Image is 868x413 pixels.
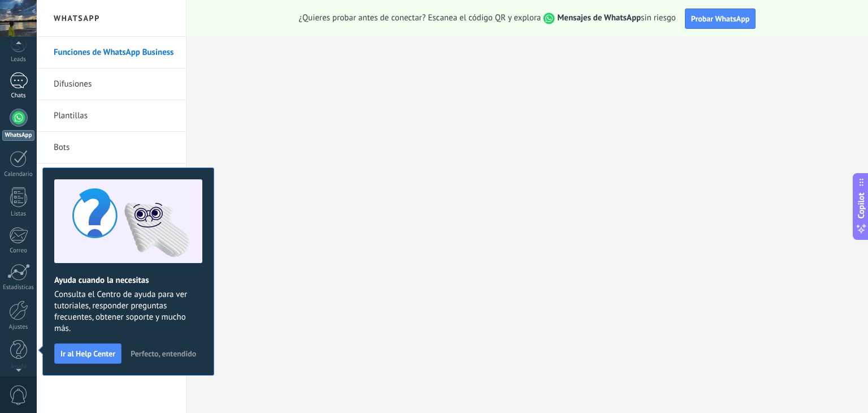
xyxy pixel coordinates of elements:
button: Perfecto, entendido [125,345,201,362]
span: ¿Quieres probar antes de conectar? Escanea el código QR y explora sin riesgo [299,12,676,24]
span: Ir al Help Center [60,350,115,358]
div: Calendario [2,171,35,178]
li: Difusiones [37,68,186,100]
h2: Ayuda cuando la necesitas [54,275,202,286]
a: Agente de IAPruébalo ahora! [54,164,175,195]
button: Ir al Help Center [54,343,121,364]
div: WhatsApp [2,130,34,141]
div: Leads [2,56,35,63]
span: Copilot [856,193,867,219]
span: Perfecto, entendido [131,350,196,358]
div: Chats [2,92,35,100]
button: Probar WhatsApp [685,8,756,29]
div: Ajustes [2,324,35,331]
span: Probar WhatsApp [691,14,750,24]
span: Consulta el Centro de ayuda para ver tutoriales, responder preguntas frecuentes, obtener soporte ... [54,289,202,334]
div: Listas [2,210,35,218]
li: Agente de IA [37,164,186,195]
a: Plantillas [54,100,175,132]
span: Agente de IA [54,164,100,195]
a: Bots [54,132,175,164]
li: Plantillas [37,100,186,132]
div: Estadísticas [2,284,35,291]
li: Funciones de WhatsApp Business [37,37,186,68]
li: Bots [37,132,186,164]
a: Funciones de WhatsApp Business [54,37,175,68]
a: Difusiones [54,68,175,100]
strong: Mensajes de WhatsApp [557,12,641,23]
div: Correo [2,247,35,255]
